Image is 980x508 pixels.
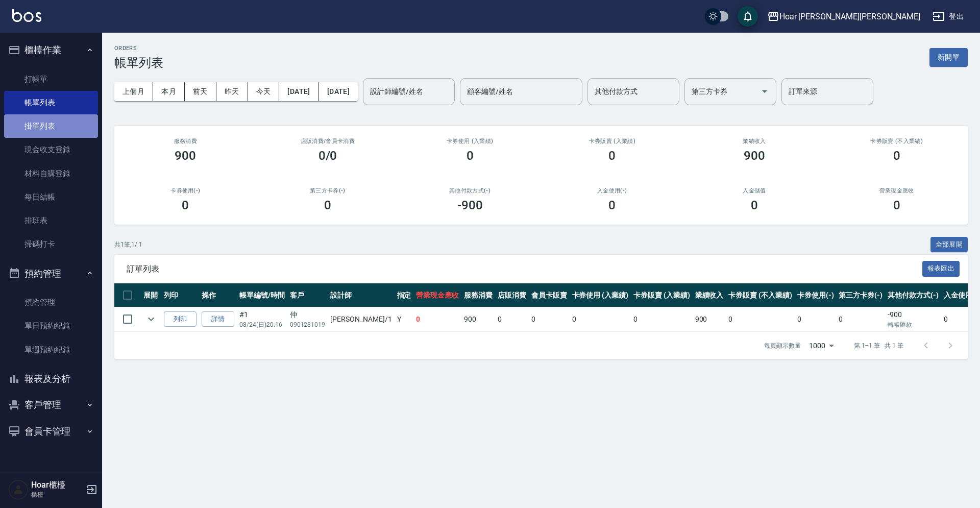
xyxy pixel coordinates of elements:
button: expand row [143,311,159,327]
button: Open [756,83,773,100]
p: 0901281019 [290,320,326,329]
th: 會員卡販賣 [529,283,570,307]
th: 卡券販賣 (入業績) [631,283,693,307]
span: 訂單列表 [127,264,922,274]
th: 卡券使用 (入業績) [570,283,631,307]
a: 排班表 [4,209,98,232]
a: 現金收支登錄 [4,138,98,161]
h2: ORDERS [114,45,163,52]
button: 登出 [928,7,968,26]
a: 新開單 [929,52,968,62]
p: 第 1–1 筆 共 1 筆 [854,341,903,350]
h2: 業績收入 [696,138,814,144]
h3: 服務消費 [127,138,244,144]
th: 業績收入 [693,283,726,307]
h3: 0 [182,198,189,212]
td: -900 [885,307,941,331]
th: 展開 [141,283,161,307]
a: 掃碼打卡 [4,232,98,256]
div: 1000 [805,332,838,359]
h2: 店販消費 /會員卡消費 [269,138,387,144]
h3: 帳單列表 [114,56,163,70]
button: 會員卡管理 [4,418,98,445]
th: 營業現金應收 [413,283,461,307]
h3: 0 [751,198,758,212]
h3: 0 [893,198,900,212]
h3: 0 [324,198,331,212]
h2: 卡券販賣 (不入業績) [838,138,955,144]
h3: 0 [608,149,616,163]
th: 帳單編號/時間 [237,283,287,307]
p: 轉帳匯款 [888,320,939,329]
button: 全部展開 [930,237,968,253]
button: 櫃檯作業 [4,37,98,63]
td: #1 [237,307,287,331]
button: 本月 [153,82,185,101]
td: 0 [631,307,693,331]
button: 列印 [164,311,197,327]
h3: 0 [608,198,616,212]
button: 新開單 [929,48,968,67]
h3: -900 [457,198,483,212]
td: 0 [836,307,885,331]
h2: 第三方卡券(-) [269,187,387,194]
td: Y [395,307,414,331]
button: 今天 [248,82,280,101]
a: 每日結帳 [4,185,98,209]
td: 0 [795,307,837,331]
h3: 0/0 [318,149,337,163]
th: 其他付款方式(-) [885,283,941,307]
th: 第三方卡券(-) [836,283,885,307]
button: 上個月 [114,82,153,101]
th: 操作 [199,283,237,307]
td: 900 [461,307,495,331]
th: 設計師 [328,283,394,307]
th: 列印 [161,283,199,307]
td: [PERSON_NAME] /1 [328,307,394,331]
td: 0 [495,307,529,331]
button: [DATE] [319,82,358,101]
button: 報表及分析 [4,366,98,392]
button: 報表匯出 [922,261,960,277]
h2: 卡券販賣 (入業績) [553,138,671,144]
div: 仲 [290,309,326,320]
p: 共 1 筆, 1 / 1 [114,240,142,249]
th: 店販消費 [495,283,529,307]
h3: 900 [744,149,765,163]
img: Person [8,479,29,500]
a: 報表匯出 [922,263,960,273]
td: 0 [413,307,461,331]
td: 900 [693,307,726,331]
a: 掛單列表 [4,114,98,138]
th: 客戶 [287,283,328,307]
h2: 卡券使用(-) [127,187,244,194]
button: 預約管理 [4,260,98,287]
p: 櫃檯 [31,490,83,499]
a: 詳情 [202,311,234,327]
a: 單週預約紀錄 [4,338,98,361]
img: Logo [12,9,41,22]
button: Hoar [PERSON_NAME][PERSON_NAME] [763,6,924,27]
td: 0 [570,307,631,331]
a: 帳單列表 [4,91,98,114]
h3: 900 [175,149,196,163]
p: 每頁顯示數量 [764,341,801,350]
p: 08/24 (日) 20:16 [239,320,285,329]
button: 前天 [185,82,216,101]
h5: Hoar櫃檯 [31,480,83,490]
h2: 卡券使用 (入業績) [411,138,529,144]
th: 卡券使用(-) [795,283,837,307]
th: 卡券販賣 (不入業績) [726,283,794,307]
div: Hoar [PERSON_NAME][PERSON_NAME] [779,10,920,23]
button: [DATE] [279,82,318,101]
button: 昨天 [216,82,248,101]
h2: 入金使用(-) [553,187,671,194]
th: 指定 [395,283,414,307]
h3: 0 [467,149,474,163]
th: 服務消費 [461,283,495,307]
h2: 其他付款方式(-) [411,187,529,194]
td: 0 [726,307,794,331]
a: 材料自購登錄 [4,162,98,185]
a: 打帳單 [4,67,98,91]
h2: 入金儲值 [696,187,814,194]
